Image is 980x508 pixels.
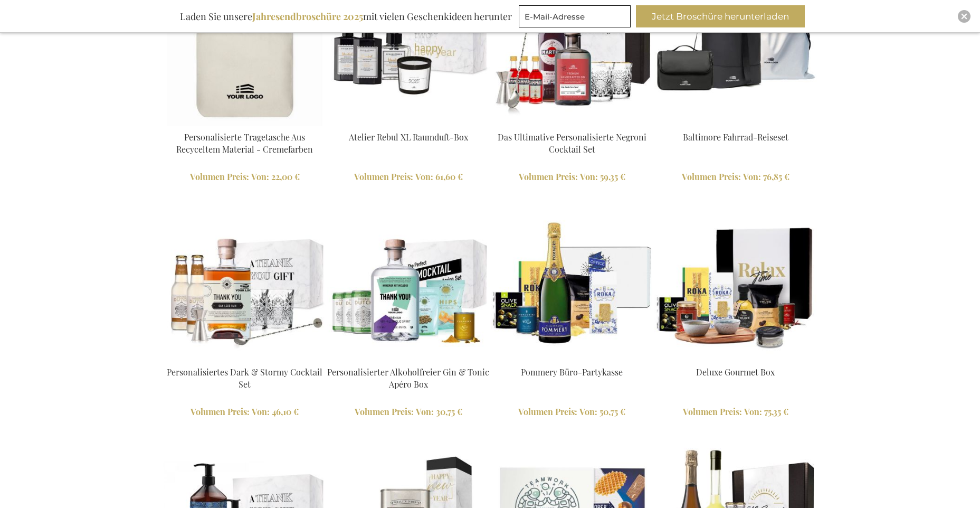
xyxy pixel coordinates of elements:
span: 30,75 € [436,406,462,417]
span: Von [580,171,598,182]
img: ARCA-20055 [654,198,817,361]
a: Das Ultimative Personalisierte Negroni Cocktail Set [498,131,646,155]
span: Von [416,406,434,417]
span: Von [579,406,597,417]
a: Baltimore Bike Travel Set Baltimore Fahrrad-Reiseset [654,118,817,128]
span: Volumen Preis: [354,171,413,182]
a: Volumen Preis: Von 76,85 € [654,171,817,183]
span: Volumen Preis: [191,406,250,417]
a: Atelier Rebul XL Home Fragrance Box Atelier Rebul XL Raumduft-Box [327,118,490,128]
a: Baltimore Fahrrad-Reiseset [683,131,788,143]
a: Personalisierte Tragetasche Aus Recyceltem Material - Cremefarben [176,131,313,155]
span: 75,35 € [764,406,788,417]
span: Von [251,171,269,182]
a: Personalised Non-Alcholic Gin & Tonic Apéro Box [327,353,490,363]
a: Volumen Preis: Von 59,35 € [491,171,653,183]
span: 46,10 € [272,406,299,417]
img: Pommery Office Party Box [491,198,653,361]
span: 22,00 € [271,171,300,182]
a: Pommery Office Party Box [491,353,653,363]
a: Volumen Preis: Von 30,75 € [327,406,490,418]
button: Jetzt Broschüre herunterladen [636,5,805,27]
b: Jahresendbroschüre 2025 [252,10,363,23]
input: E-Mail-Adresse [519,5,631,27]
a: Personalisiertes Dark & Stormy Cocktail Set [167,366,322,390]
span: 61,60 € [435,171,463,182]
a: Volumen Preis: Von 46,10 € [164,406,326,418]
form: marketing offers and promotions [519,5,634,31]
a: Volumen Preis: Von 75,35 € [654,406,817,418]
a: ARCA-20055 [654,353,817,363]
a: Volumen Preis: Von 61,60 € [327,171,490,183]
img: Personalised Non-Alcholic Gin & Tonic Apéro Box [327,198,490,361]
a: Pommery Büro-Partykasse [521,366,623,378]
span: 59,35 € [600,171,625,182]
div: Close [958,10,971,23]
a: Volumen Preis: Von 22,00 € [164,171,326,183]
a: The Ultimate Personalized Negroni Cocktail Set Das Ultimative Personalisierte Negroni Cocktail Set [491,118,653,128]
a: Volumen Preis: Von 50,75 € [491,406,653,418]
a: Personalisierter Alkoholfreier Gin & Tonic Apéro Box [327,366,489,390]
span: Von [415,171,433,182]
a: Personalised Recycled Tote Bag - Off White [164,118,326,128]
span: Volumen Preis: [682,171,741,182]
span: Volumen Preis: [355,406,414,417]
div: Laden Sie unsere mit vielen Geschenkideen herunter [175,5,517,27]
span: Von [743,171,761,182]
a: Atelier Rebul XL Raumduft-Box [349,131,468,143]
span: Volumen Preis: [190,171,249,182]
span: 76,85 € [763,171,789,182]
span: Von [252,406,270,417]
img: Close [961,13,967,20]
span: Von [744,406,762,417]
span: Volumen Preis: [518,406,577,417]
img: Personalised Dark & Stormy Cocktail Set [164,198,326,361]
span: Volumen Preis: [519,171,578,182]
a: Deluxe Gourmet Box [696,366,775,378]
span: Volumen Preis: [683,406,742,417]
a: Personalised Dark & Stormy Cocktail Set [164,353,326,363]
span: 50,75 € [600,406,625,417]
